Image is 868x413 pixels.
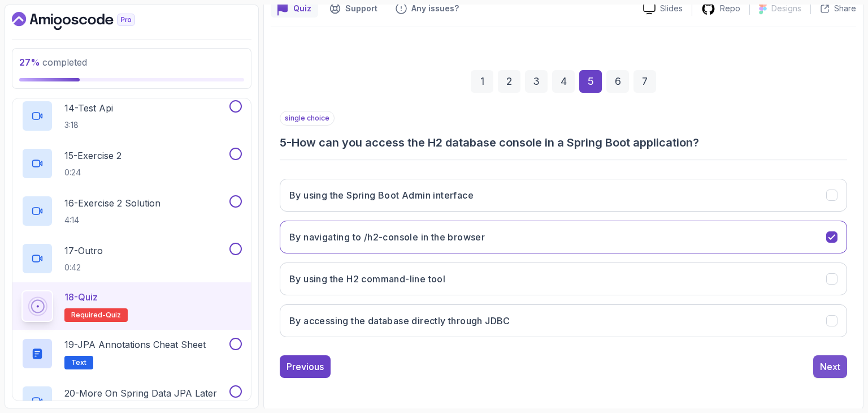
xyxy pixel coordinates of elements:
button: 17-Outro0:42 [21,243,242,274]
p: 18 - Quiz [64,290,98,304]
div: 2 [498,70,520,93]
a: Repo [692,2,749,16]
h3: By using the Spring Boot Admin interface [289,188,474,202]
p: Designs [771,3,801,14]
span: 27 % [19,57,40,68]
p: Slides [660,3,683,14]
p: 0:42 [64,262,103,273]
button: Next [813,355,847,378]
div: 4 [552,70,575,93]
span: completed [19,57,87,68]
p: 19 - JPA Annotations Cheat Sheet [64,338,206,351]
button: 15-Exercise 20:24 [21,148,242,179]
p: 14 - Test Api [64,101,113,115]
a: Slides [634,3,692,15]
div: 1 [471,70,493,93]
h3: 5 - How can you access the H2 database console in a Spring Boot application? [280,135,847,150]
a: Dashboard [12,12,161,30]
button: By using the H2 command-line tool [280,263,847,295]
div: Previous [287,360,324,373]
span: Required- [71,311,106,320]
p: 4:14 [64,214,160,226]
button: Share [810,3,856,14]
div: 3 [525,70,548,93]
button: By accessing the database directly through JDBC [280,304,847,337]
p: Share [834,3,856,14]
p: Repo [720,3,740,14]
button: 16-Exercise 2 Solution4:14 [21,195,242,227]
p: 20 - More On Spring Data JPA Later [64,386,217,400]
button: By navigating to /h2-console in the browser [280,221,847,253]
div: 5 [579,70,602,93]
div: 7 [633,70,656,93]
button: 19-JPA Annotations Cheat SheetText [21,338,242,369]
p: Quiz [293,3,311,14]
button: 14-Test Api3:18 [21,100,242,132]
h3: By accessing the database directly through JDBC [289,314,510,328]
button: By using the Spring Boot Admin interface [280,179,847,212]
h3: By using the H2 command-line tool [289,272,445,286]
div: 6 [606,70,629,93]
button: Previous [280,355,331,378]
p: 17 - Outro [64,244,103,257]
p: 15 - Exercise 2 [64,149,121,162]
p: Any issues? [411,3,459,14]
p: 3:18 [64,119,113,131]
span: Text [71,358,86,367]
button: 18-QuizRequired-quiz [21,290,242,322]
p: Support [345,3,377,14]
p: single choice [280,111,335,126]
h3: By navigating to /h2-console in the browser [289,230,485,244]
p: 16 - Exercise 2 Solution [64,196,160,210]
span: quiz [106,311,121,320]
p: 0:24 [64,167,121,178]
div: Next [820,360,840,373]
